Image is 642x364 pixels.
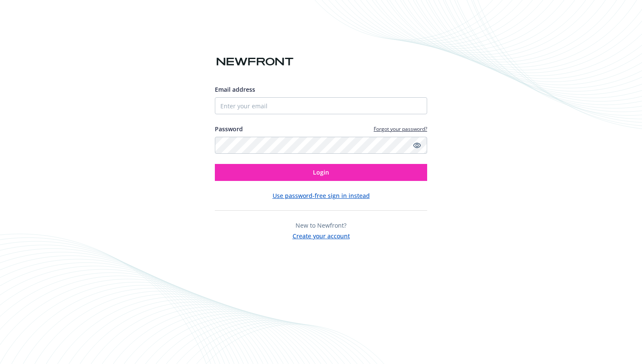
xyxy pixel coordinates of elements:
input: Enter your email [215,97,427,114]
button: Login [215,164,427,181]
a: Show password [412,140,422,150]
span: Login [313,168,329,176]
button: Use password-free sign in instead [273,191,370,200]
button: Create your account [293,230,350,240]
a: Forgot your password? [374,125,427,133]
span: Email address [215,85,255,93]
span: New to Newfront? [296,221,346,229]
label: Password [215,124,243,133]
img: Newfront logo [215,54,295,69]
input: Enter your password [215,137,427,154]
